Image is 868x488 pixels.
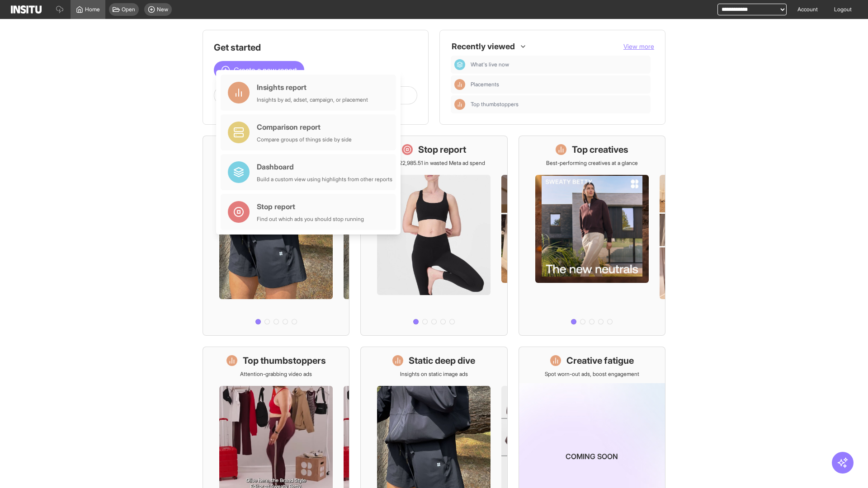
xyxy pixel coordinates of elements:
[214,61,304,79] button: Create a new report
[471,101,519,108] span: Top thumbstoppers
[471,81,647,88] span: Placements
[400,371,468,378] p: Insights on static image ads
[257,161,392,172] div: Dashboard
[471,61,509,68] span: What's live now
[418,143,466,156] h1: Stop report
[257,136,352,143] div: Compare groups of things side by side
[85,6,100,13] span: Home
[454,99,465,110] div: Insights
[454,59,465,70] div: Dashboard
[243,354,326,367] h1: Top thumbstoppers
[257,122,352,132] div: Comparison report
[157,6,168,13] span: New
[546,160,638,167] p: Best-performing creatives at a glance
[257,176,392,183] div: Build a custom view using highlights from other reports
[454,79,465,90] div: Insights
[409,354,475,367] h1: Static deep dive
[360,136,507,336] a: Stop reportSave £22,985.51 in wasted Meta ad spend
[11,5,42,14] img: Logo
[623,42,654,50] span: View more
[257,201,364,212] div: Stop report
[203,136,349,336] a: What's live nowSee all active ads instantly
[471,81,499,88] span: Placements
[257,216,364,223] div: Find out which ads you should stop running
[471,61,647,68] span: What's live now
[240,371,312,378] p: Attention-grabbing video ads
[383,160,485,167] p: Save £22,985.51 in wasted Meta ad spend
[471,101,647,108] span: Top thumbstoppers
[257,96,368,103] div: Insights by ad, adset, campaign, or placement
[623,42,654,51] button: View more
[572,143,628,156] h1: Top creatives
[519,136,665,336] a: Top creativesBest-performing creatives at a glance
[257,82,368,93] div: Insights report
[234,65,297,75] span: Create a new report
[214,41,417,54] h1: Get started
[122,6,135,13] span: Open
